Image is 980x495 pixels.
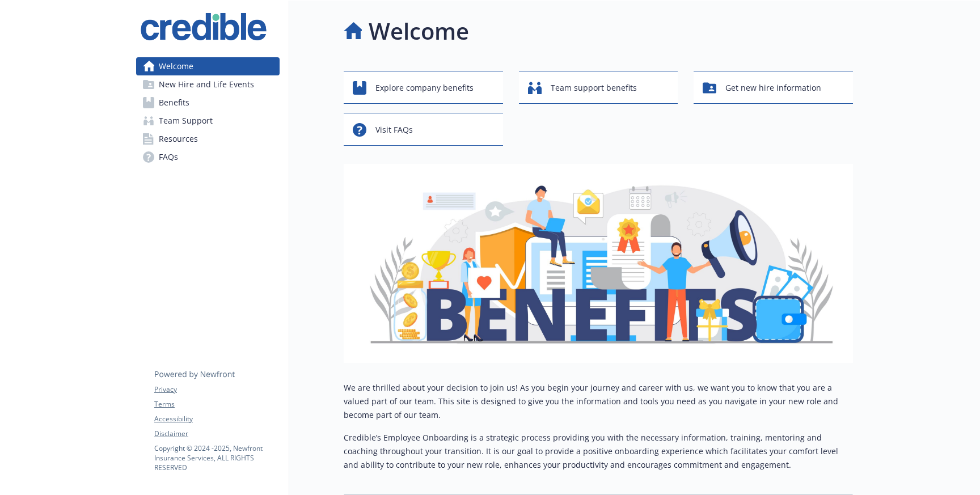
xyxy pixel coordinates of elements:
button: Visit FAQs [344,113,503,146]
span: FAQs [159,148,178,166]
p: Credible’s Employee Onboarding is a strategic process providing you with the necessary informatio... [344,431,853,472]
p: Copyright © 2024 - 2025 , Newfront Insurance Services, ALL RIGHTS RESERVED [154,443,279,472]
button: Get new hire information [694,71,853,104]
span: Welcome [159,57,193,75]
span: Team Support [159,112,213,130]
button: Team support benefits [519,71,678,104]
span: New Hire and Life Events [159,75,254,94]
a: Resources [136,130,280,148]
p: We are thrilled about your decision to join us! As you begin your journey and career with us, we ... [344,381,853,422]
span: Visit FAQs [375,119,413,141]
span: Benefits [159,94,189,112]
a: Benefits [136,94,280,112]
h1: Welcome [369,14,469,48]
img: overview page banner [344,164,853,363]
a: Accessibility [154,414,279,424]
span: Get new hire information [725,77,821,99]
a: Terms [154,399,279,409]
a: Welcome [136,57,280,75]
a: FAQs [136,148,280,166]
a: Team Support [136,112,280,130]
a: Disclaimer [154,429,279,439]
span: Team support benefits [551,77,637,99]
span: Resources [159,130,198,148]
span: Explore company benefits [375,77,474,99]
button: Explore company benefits [344,71,503,104]
a: Privacy [154,384,279,395]
a: New Hire and Life Events [136,75,280,94]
